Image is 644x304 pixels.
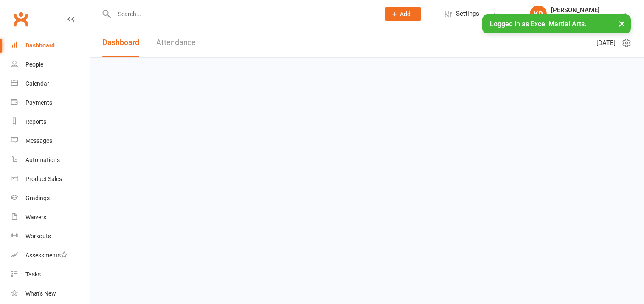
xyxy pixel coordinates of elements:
div: Messages [25,137,52,144]
div: Tasks [25,271,41,278]
div: Automations [25,156,60,163]
a: Dashboard [11,36,90,55]
a: Gradings [11,189,90,208]
a: Clubworx [10,8,31,30]
div: Workouts [25,233,51,240]
a: Attendance [156,28,196,57]
div: Assessments [25,252,67,259]
a: Tasks [11,265,90,284]
span: Add [400,11,411,17]
a: Workouts [11,227,90,246]
a: People [11,55,90,74]
div: KR [530,6,547,22]
span: [DATE] [596,38,616,48]
div: What's New [25,290,56,297]
div: Product Sales [25,176,62,182]
a: Automations [11,151,90,170]
span: Settings [456,4,479,23]
span: Logged in as Excel Martial Arts. [490,20,586,28]
div: People [25,61,43,68]
button: × [614,14,630,33]
a: Calendar [11,74,90,93]
a: Waivers [11,208,90,227]
a: Dashboard [102,28,139,57]
a: Messages [11,131,90,151]
div: Waivers [25,214,46,220]
a: Payments [11,93,90,112]
a: Reports [11,112,90,131]
input: Search... [112,8,374,20]
div: Payments [25,99,52,106]
div: Reports [25,118,46,125]
a: What's New [11,284,90,303]
div: Gradings [25,195,50,201]
div: [PERSON_NAME] [551,6,599,14]
div: Dashboard [25,42,55,49]
button: Add [385,7,421,21]
a: Product Sales [11,170,90,189]
a: Assessments [11,246,90,265]
div: Calendar [25,80,49,87]
div: Excel Martial Arts [551,14,599,22]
